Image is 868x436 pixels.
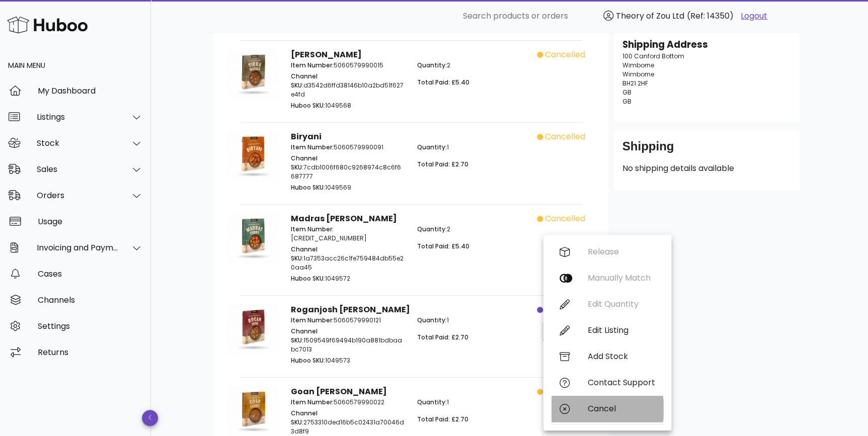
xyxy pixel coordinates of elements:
[291,183,405,192] p: 1049569
[291,49,362,60] strong: [PERSON_NAME]
[622,52,684,60] span: 100 Canford Bottom
[291,143,405,152] p: 5060579990091
[291,72,318,90] span: Channel SKU:
[291,398,334,406] span: Item Number:
[291,316,334,324] span: Item Number:
[38,295,143,305] div: Channels
[588,404,655,413] div: Cancel
[291,101,405,110] p: 1049568
[7,14,88,36] img: Huboo Logo
[291,386,387,397] strong: Goan [PERSON_NAME]
[291,327,318,344] span: Channel SKU:
[588,352,655,361] div: Add Stock
[291,316,405,325] p: 5060579990121
[291,245,318,263] span: Channel SKU:
[38,217,143,226] div: Usage
[417,242,469,250] span: Total Paid: £5.40
[37,138,119,148] div: Stock
[291,213,397,224] strong: Madras [PERSON_NAME]
[38,269,143,279] div: Cases
[228,131,279,182] img: Product Image
[417,78,469,86] span: Total Paid: £5.40
[417,316,531,325] p: 1
[38,321,143,331] div: Settings
[291,72,405,99] p: d3542d6ffd38146b10a2bd51f627e4fd
[291,274,325,283] span: Huboo SKU:
[545,213,585,225] span: cancelled
[291,183,325,192] span: Huboo SKU:
[291,225,334,233] span: Item Number:
[37,243,119,252] div: Invoicing and Payments
[417,160,468,168] span: Total Paid: £2.70
[417,143,531,152] p: 1
[291,225,405,243] p: [CREDIT_CARD_NUMBER]
[417,333,468,341] span: Total Paid: £2.70
[616,10,684,22] span: Theory of Zou Ltd
[417,225,446,233] span: Quantity:
[622,61,654,69] span: Wimborne
[622,79,648,88] span: BH21 2HF
[291,356,405,365] p: 1049573
[291,61,334,69] span: Item Number:
[228,304,279,355] img: Product Image
[687,10,734,22] span: (Ref: 14350)
[417,61,446,69] span: Quantity:
[291,409,318,426] span: Channel SKU:
[228,49,279,100] img: Product Image
[291,154,405,181] p: 7cdb1006f680c9268974c8c6f6687777
[417,143,446,151] span: Quantity:
[38,86,143,96] div: My Dashboard
[291,398,405,407] p: 5060579990022
[228,213,279,264] img: Product Image
[291,356,325,365] span: Huboo SKU:
[291,154,318,171] span: Channel SKU:
[291,245,405,272] p: 1a7353acc26c1fe759484db55e20aa45
[741,10,767,22] a: Logout
[622,162,792,175] p: No shipping details available
[417,225,531,234] p: 2
[291,61,405,70] p: 5060579990015
[38,347,143,357] div: Returns
[417,398,446,406] span: Quantity:
[291,409,405,436] p: 2753310ded16b5c02431a70046d3d8f9
[291,143,334,151] span: Item Number:
[291,274,405,283] p: 1049572
[622,70,654,78] span: Wimborne
[622,138,792,162] div: Shipping
[37,112,119,122] div: Listings
[291,101,325,110] span: Huboo SKU:
[37,191,119,200] div: Orders
[545,131,585,143] span: cancelled
[542,322,594,340] button: action
[291,304,410,315] strong: Roganjosh [PERSON_NAME]
[545,49,585,61] span: cancelled
[622,38,792,52] h3: Shipping Address
[291,327,405,354] p: 1509549f69494b190a881bdbaabc7013
[588,325,655,335] div: Edit Listing
[417,61,531,70] p: 2
[291,131,322,142] strong: Biryani
[417,316,446,324] span: Quantity:
[417,398,531,407] p: 1
[622,97,632,106] span: GB
[417,415,468,423] span: Total Paid: £2.70
[37,164,119,174] div: Sales
[588,378,655,387] div: Contact Support
[622,88,632,97] span: GB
